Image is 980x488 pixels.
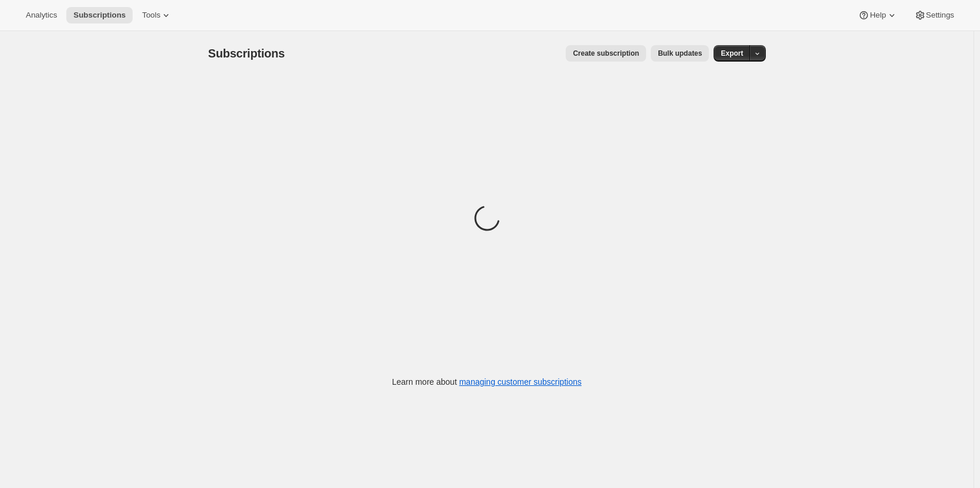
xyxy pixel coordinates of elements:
[66,7,133,23] button: Subscriptions
[26,11,57,20] span: Analytics
[721,49,743,58] span: Export
[19,7,64,23] button: Analytics
[714,45,750,62] button: Export
[208,47,285,60] span: Subscriptions
[73,11,126,20] span: Subscriptions
[573,49,639,58] span: Create subscription
[926,11,954,20] span: Settings
[651,45,709,62] button: Bulk updates
[459,377,582,387] a: managing customer subscriptions
[392,376,582,388] p: Learn more about
[907,7,961,23] button: Settings
[870,11,886,20] span: Help
[142,11,160,20] span: Tools
[851,7,904,23] button: Help
[566,45,646,62] button: Create subscription
[658,49,702,58] span: Bulk updates
[135,7,179,23] button: Tools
